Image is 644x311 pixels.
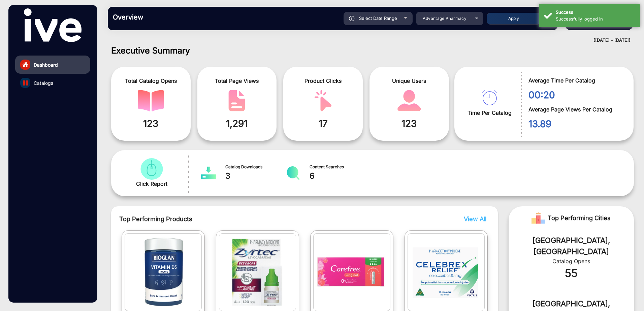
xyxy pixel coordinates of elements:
[286,166,301,180] img: catalog
[519,257,624,265] div: Catalog Opens
[310,90,336,111] img: catalog
[136,180,167,188] span: Click Report
[288,116,358,131] span: 17
[532,211,545,225] img: Rank image
[119,214,402,223] span: Top Performing Products
[359,15,397,21] span: Select Date Range
[34,79,53,87] span: Catalogs
[24,8,81,42] img: vmg-logo
[519,265,624,281] div: 55
[528,76,623,84] span: Average Time Per Catalog
[556,9,635,16] div: Success
[116,77,186,85] span: Total Catalog Opens
[225,170,286,182] span: 3
[15,74,90,92] a: Catalogs
[116,116,186,131] span: 123
[202,116,272,131] span: 1,291
[396,90,422,111] img: catalog
[487,13,541,25] button: Apply
[375,116,444,131] span: 123
[519,235,624,257] div: [GEOGRAPHIC_DATA], [GEOGRAPHIC_DATA]
[221,235,294,309] img: catalog
[310,164,370,170] span: Content Searches
[315,235,388,309] img: catalog
[410,235,483,309] img: catalog
[113,13,207,21] h3: Overview
[528,88,623,102] span: 00:20
[556,16,635,23] div: Successfully logged in
[528,117,623,131] span: 13.89
[15,56,90,74] a: Dashboard
[462,214,485,223] button: View All
[310,170,370,182] span: 6
[423,16,466,21] span: Advantage Pharmacy
[111,45,634,56] h1: Executive Summary
[201,166,216,180] img: catalog
[22,62,28,68] img: home
[138,158,165,180] img: catalog
[202,77,272,85] span: Total Page Views
[225,164,286,170] span: Catalog Downloads
[288,77,358,85] span: Product Clicks
[482,90,497,105] img: catalog
[127,235,200,309] img: catalog
[23,80,28,85] img: catalog
[375,77,444,85] span: Unique Users
[138,90,164,111] img: catalog
[548,211,611,225] span: Top Performing Cities
[528,105,623,113] span: Average Page Views Per Catalog
[464,215,486,222] span: View All
[224,90,250,111] img: catalog
[101,37,631,44] div: ([DATE] - [DATE])
[349,16,355,21] img: icon
[34,61,58,68] span: Dashboard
